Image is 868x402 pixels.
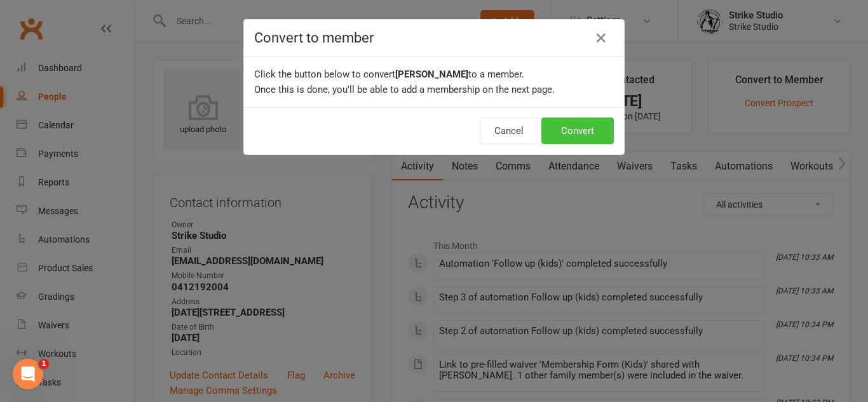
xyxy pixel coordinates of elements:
button: Cancel [480,117,538,144]
button: Close [591,28,611,48]
iframe: Intercom live chat [13,359,43,389]
h4: Convert to member [254,30,614,46]
span: 1 [39,359,49,369]
div: Click the button below to convert to a member. Once this is done, you'll be able to add a members... [244,57,624,107]
button: Convert [541,117,614,144]
b: [PERSON_NAME] [395,69,468,80]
